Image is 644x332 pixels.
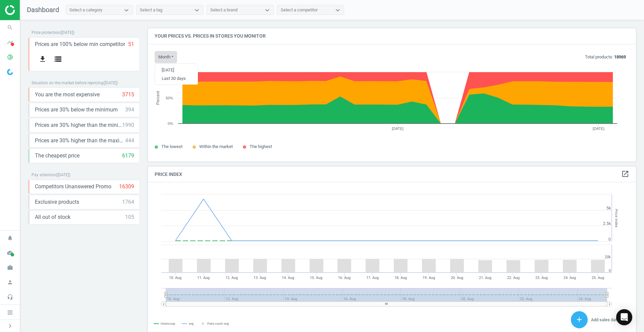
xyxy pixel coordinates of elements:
[189,322,194,325] tspan: avg
[155,74,198,82] button: Last 30 days
[35,51,50,67] button: get_app
[591,317,619,322] span: Add sales data
[616,309,632,325] div: Open Intercom Messenger
[535,276,548,280] tspan: 23. Aug
[621,170,629,179] a: open_in_new
[254,276,266,280] tspan: 13. Aug
[563,276,576,280] tspan: 24. Aug
[199,144,233,149] span: Within the market
[161,144,182,149] span: The lowest
[250,144,272,149] span: The highest
[4,51,16,63] i: pie_chart_outlined
[603,221,611,226] text: 2.5k
[575,316,583,324] i: add
[225,276,238,280] tspan: 12. Aug
[609,269,611,273] text: 0
[69,7,102,13] div: Select a category
[35,91,100,98] span: You are the most expensive
[451,276,463,280] tspan: 20. Aug
[207,322,229,325] tspan: Pairs count: avg
[338,276,351,280] tspan: 16. Aug
[32,81,103,85] span: Situation on the market before repricing
[35,137,125,144] span: Prices are 30% higher than the maximal
[168,122,173,126] text: 0%
[592,276,604,280] tspan: 25. Aug
[507,276,520,280] tspan: 22. Aug
[4,291,16,303] i: headset_mic
[621,170,629,178] i: open_in_new
[585,54,626,60] p: Total products:
[103,81,118,85] span: ( [DATE] )
[4,36,16,49] i: timeline
[35,214,70,221] span: All out of stock
[148,167,636,182] h4: Price Index
[148,28,636,44] h4: Your prices vs. prices in stores you monitor
[169,276,181,280] tspan: 10. Aug
[5,5,53,15] img: ajHJNr6hYgQAAAAASUVORK5CYII=
[35,183,111,190] span: Competitors Unanswered Promo
[4,276,16,289] i: person
[282,276,294,280] tspan: 14. Aug
[156,91,160,105] tspan: Percent
[27,6,59,14] span: Dashboard
[197,276,210,280] tspan: 11. Aug
[35,122,122,129] span: Prices are 30% higher than the minimum
[571,311,588,328] button: add
[35,152,79,159] span: The cheapest price
[125,137,134,144] div: 444
[593,127,604,131] tspan: [DATE]
[605,255,611,259] text: 20k
[32,30,60,35] span: Price protection
[423,276,435,280] tspan: 19. Aug
[4,21,16,34] i: search
[56,173,70,177] span: ( [DATE] )
[4,261,16,274] i: work
[128,41,134,48] div: 51
[166,96,173,100] text: 50%
[608,237,611,242] text: 0
[155,66,198,74] button: [DATE]
[614,209,619,227] tspan: Price Index
[35,198,79,206] span: Exclusive products
[32,173,56,177] span: Pay attention
[281,7,318,13] div: Select a competitor
[4,246,16,259] i: cloud_done
[54,55,62,63] i: storage
[161,322,175,325] tspan: Unioncoop
[140,7,162,13] div: Select a tag
[366,276,379,280] tspan: 17. Aug
[119,183,134,190] div: 16309
[155,51,177,63] button: month
[392,127,404,131] tspan: [DATE]
[394,276,407,280] tspan: 18. Aug
[35,41,125,48] span: Prices are 100% below min competitor
[7,69,13,75] img: wGWNvw8QSZomAAAAABJRU5ErkJggg==
[210,7,237,13] div: Select a brand
[479,276,491,280] tspan: 21. Aug
[125,106,134,113] div: 394
[614,54,626,59] b: 18969
[125,214,134,221] div: 105
[35,106,118,113] span: Prices are 30% below the minimum
[606,206,611,210] text: 5k
[122,198,134,206] div: 1764
[310,276,322,280] tspan: 15. Aug
[2,322,18,330] button: chevron_right
[4,232,16,244] i: notifications
[50,51,66,67] button: storage
[60,30,74,35] span: ( [DATE] )
[122,91,134,98] div: 3715
[122,152,134,159] div: 6179
[6,322,14,330] i: chevron_right
[122,122,134,129] div: 1990
[39,55,47,63] i: get_app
